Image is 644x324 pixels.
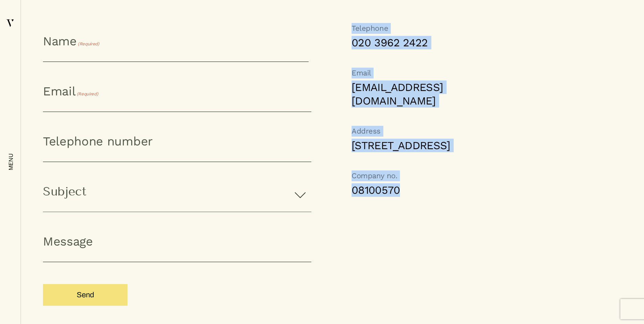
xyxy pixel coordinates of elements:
[43,284,127,306] input: Send
[352,23,449,34] h6: Telephone
[7,154,14,171] em: menu
[352,139,449,152] address: [STREET_ADDRESS]
[352,80,449,108] a: [EMAIL_ADDRESS][DOMAIN_NAME]
[352,68,449,78] h6: Email
[352,170,449,181] h6: Company no.
[352,36,449,49] a: 020 3962 2422
[43,184,311,212] p: Subject
[352,183,449,197] a: 08100570
[352,126,449,137] h6: Address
